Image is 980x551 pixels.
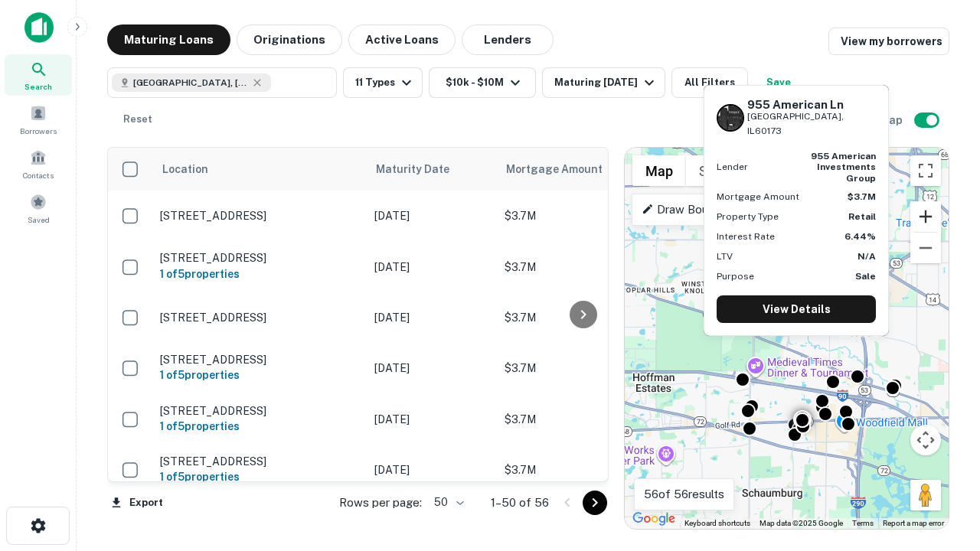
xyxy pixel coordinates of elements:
[107,24,230,55] button: Maturing Loans
[759,519,843,527] span: Map data ©2025 Google
[160,251,359,265] p: [STREET_ADDRESS]
[160,367,359,383] h6: 1 of 5 properties
[625,148,949,529] div: 0 0
[910,425,941,455] button: Map camera controls
[339,494,422,512] p: Rows per page:
[583,491,607,515] button: Go to next page
[107,491,167,514] button: Export
[160,418,359,435] h6: 1 of 5 properties
[24,12,54,43] img: capitalize-icon.png
[747,109,876,139] p: [GEOGRAPHIC_DATA], IL60173
[505,259,658,275] p: $3.7M
[374,461,489,478] p: [DATE]
[852,519,874,527] a: Terms (opens in new tab)
[844,231,876,242] strong: 6.44%
[747,98,876,112] h6: 955 American Ln
[883,519,944,527] a: Report a map error
[505,360,658,377] p: $3.7M
[828,28,949,55] a: View my borrowers
[910,201,941,232] button: Zoom in
[629,509,679,529] img: Google
[343,67,423,98] button: 11 Types
[754,67,803,98] button: Save your search to get updates of matches that match your search criteria.
[152,148,367,191] th: Location
[717,210,779,223] p: Property Type
[642,201,737,219] p: Draw Boundary
[160,353,359,367] p: [STREET_ADDRESS]
[160,266,359,282] h6: 1 of 5 properties
[491,494,549,512] p: 1–50 of 56
[910,233,941,263] button: Zoom out
[367,148,497,191] th: Maturity Date
[160,404,359,418] p: [STREET_ADDRESS]
[429,67,536,98] button: $10k - $10M
[855,271,876,282] strong: Sale
[542,67,665,98] button: Maturing [DATE]
[910,155,941,186] button: Toggle fullscreen view
[554,73,658,92] div: Maturing [DATE]
[428,491,466,514] div: 50
[23,169,54,181] span: Contacts
[28,214,50,226] span: Saved
[24,80,52,93] span: Search
[811,151,876,184] strong: 955 american investments group
[162,160,208,178] span: Location
[133,76,248,90] span: [GEOGRAPHIC_DATA], [GEOGRAPHIC_DATA]
[113,104,162,135] button: Reset
[374,411,489,428] p: [DATE]
[160,455,359,468] p: [STREET_ADDRESS]
[717,269,754,283] p: Purpose
[506,160,622,178] span: Mortgage Amount
[374,207,489,224] p: [DATE]
[717,249,733,263] p: LTV
[160,209,359,223] p: [STREET_ADDRESS]
[686,155,762,186] button: Show satellite imagery
[5,187,72,229] a: Saved
[5,54,72,96] a: Search
[497,148,665,191] th: Mortgage Amount
[505,207,658,224] p: $3.7M
[717,295,876,323] a: View Details
[629,509,679,529] a: Open this area in Google Maps (opens a new window)
[717,230,775,243] p: Interest Rate
[717,160,748,174] p: Lender
[462,24,554,55] button: Lenders
[376,160,469,178] span: Maturity Date
[632,155,686,186] button: Show street map
[505,309,658,326] p: $3.7M
[644,485,724,504] p: 56 of 56 results
[160,468,359,485] h6: 1 of 5 properties
[348,24,456,55] button: Active Loans
[671,67,748,98] button: All Filters
[20,125,57,137] span: Borrowers
[374,309,489,326] p: [DATE]
[684,518,750,529] button: Keyboard shortcuts
[848,211,876,222] strong: Retail
[717,190,799,204] p: Mortgage Amount
[857,251,876,262] strong: N/A
[5,143,72,184] a: Contacts
[160,311,359,324] p: [STREET_ADDRESS]
[237,24,342,55] button: Originations
[374,259,489,275] p: [DATE]
[505,461,658,478] p: $3.7M
[374,360,489,377] p: [DATE]
[505,411,658,428] p: $3.7M
[5,99,72,140] a: Borrowers
[848,191,876,202] strong: $3.7M
[903,429,980,502] iframe: Chat Widget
